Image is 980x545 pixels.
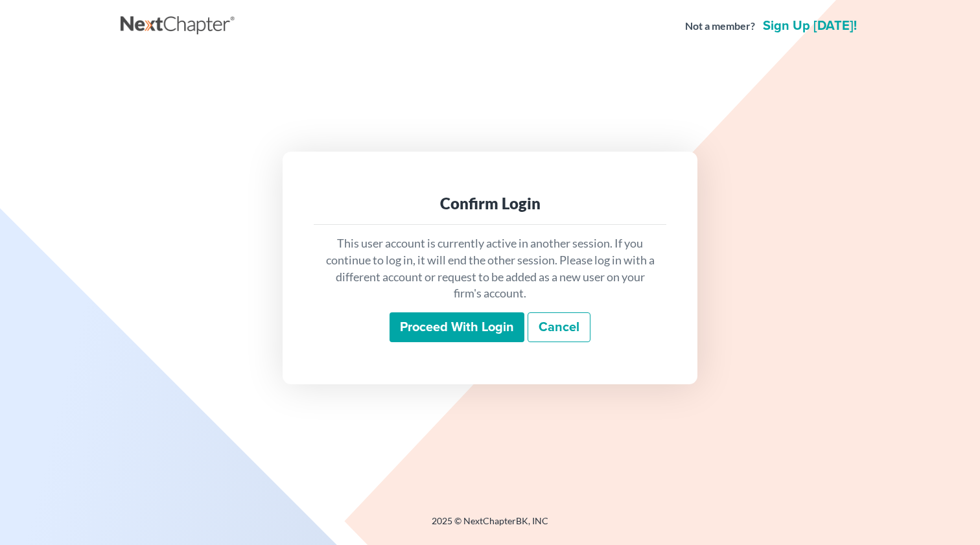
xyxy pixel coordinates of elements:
[324,193,656,214] div: Confirm Login
[390,312,524,342] input: Proceed with login
[324,235,656,302] p: This user account is currently active in another session. If you continue to log in, it will end ...
[528,312,590,342] a: Cancel
[121,515,859,538] div: 2025 © NextChapterBK, INC
[760,19,859,32] a: Sign up [DATE]!
[685,19,755,34] strong: Not a member?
